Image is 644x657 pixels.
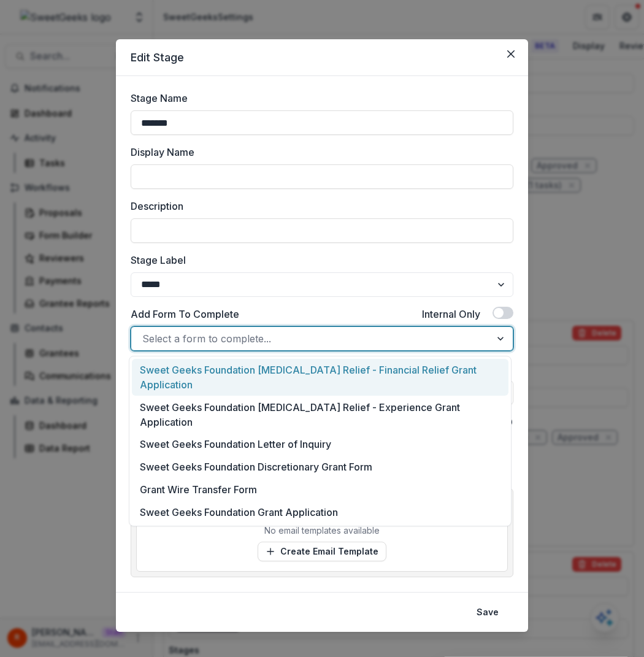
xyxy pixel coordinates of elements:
div: Sweet Geeks Foundation Discretionary Grant Form [132,456,508,478]
div: Grant Wire Transfer Form [132,478,508,501]
header: Edit Stage [116,39,528,76]
a: Create Email Template [258,542,386,561]
label: Add Form To Complete [131,307,239,321]
button: Close [501,44,521,64]
label: Stage Label [131,253,506,267]
div: Sweet Geeks Foundation Letter of Inquiry [132,433,508,456]
div: Sweet Geeks Foundation [MEDICAL_DATA] Relief - Financial Relief Grant Application [132,359,508,396]
button: Save [469,602,506,622]
div: Sweet Geeks Foundation Grant Application [132,501,508,523]
label: Internal Only [422,307,480,321]
div: Sweet Geeks Foundation [MEDICAL_DATA] Relief - Experience Grant Application [132,396,508,433]
label: Description [131,199,506,213]
label: Stage Name [131,91,188,106]
p: No email templates available [264,524,380,537]
label: Display Name [131,145,506,159]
